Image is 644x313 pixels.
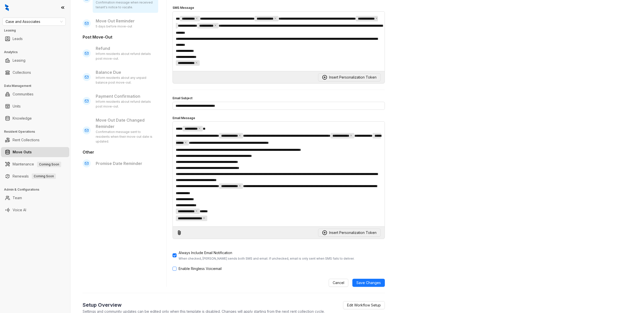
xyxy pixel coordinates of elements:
button: close [184,141,187,144]
div: 5 days before move-out [96,24,155,29]
button: close [198,127,201,130]
div: Always Include Email Notification [179,250,354,256]
li: Renewals [1,171,69,181]
span: Insert Personalization Token [329,230,377,235]
h4: SMS Message [173,6,385,10]
h4: Email Message [173,116,385,121]
li: Move Outs [1,147,69,157]
li: Maintenance [1,159,69,169]
h2: Setup Overview [83,301,325,309]
img: logo [5,4,9,11]
span: Save Changes [356,280,381,286]
li: Leasing [1,55,69,65]
button: close [350,134,352,137]
span: Insert Personalization Token [329,75,377,80]
span: Cancel [333,280,344,286]
p: Promise Date Reminder [96,160,155,167]
span: Enable Ringless Voicemail [177,266,224,271]
div: Confirmation message when received tenant's notice to vacate. [96,0,155,10]
p: Move Out Reminder [96,18,155,24]
h3: Admin & Configurations [4,187,70,192]
a: RenewalsComing Soon [13,171,56,181]
span: Case and Associates [6,18,63,25]
h3: Analytics [4,50,70,54]
button: close [239,134,241,137]
div: Inform residents about any unpaid balance post move-out. [96,76,155,85]
li: Knowledge [1,113,69,123]
div: Confirmation message sent to residents when their move-out date is updated. [96,130,155,144]
a: Knowledge [13,113,32,123]
li: Communities [1,89,69,99]
button: close [375,17,378,20]
div: Inform residents about refund details post move-out. [96,52,155,61]
span: Coming Soon [32,173,56,179]
a: Rent Collections [13,135,40,145]
div: Balance Due [93,66,158,88]
li: Team [1,193,69,203]
a: Edit Workflow Setup [343,301,385,309]
li: Collections [1,67,69,78]
span: Edit Workflow Setup [347,302,381,308]
button: Insert Personalization Token [318,229,381,237]
h4: Email Subject [173,96,385,101]
a: Move Outs [13,147,32,157]
p: Refund [96,45,155,52]
h3: Resident Operations [4,129,70,134]
button: close [239,185,241,187]
button: Insert Personalization Token [318,73,381,81]
h3: Data Management [4,84,70,88]
li: Voice AI [1,205,69,215]
h3: Other [83,149,158,155]
span: Coming Soon [37,162,61,167]
button: close [274,17,277,20]
button: close [195,210,198,212]
div: Move Out Date Changed Reminder [93,114,158,147]
a: Voice AI [13,205,26,215]
h3: Post Move-Out [83,34,158,40]
a: Collections [13,67,31,78]
div: Promise Date Reminder [93,157,158,170]
button: close [214,24,217,27]
button: Cancel [329,279,348,287]
div: Inform residents about refund details post move-out. [96,99,155,109]
button: close [203,217,205,219]
a: Leads [13,34,23,44]
button: close [195,17,198,20]
button: Save Changes [352,279,385,287]
a: Units [13,101,21,111]
button: close [195,61,198,64]
a: Team [13,193,22,203]
div: Move Out Reminder [93,15,158,32]
a: Communities [13,89,33,99]
p: Move Out Date Changed Reminder [96,117,155,130]
div: When checked, [PERSON_NAME] sends both SMS and email. If unchecked, email is only sent when SMS f... [179,257,354,261]
div: Payment Confirmation [93,90,158,112]
div: Refund [93,42,158,64]
li: Leads [1,34,69,44]
p: Balance Due [96,69,155,76]
li: Rent Collections [1,135,69,145]
a: Leasing [13,55,25,65]
li: Units [1,101,69,111]
h3: Leasing [4,28,70,33]
p: Payment Confirmation [96,93,155,99]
